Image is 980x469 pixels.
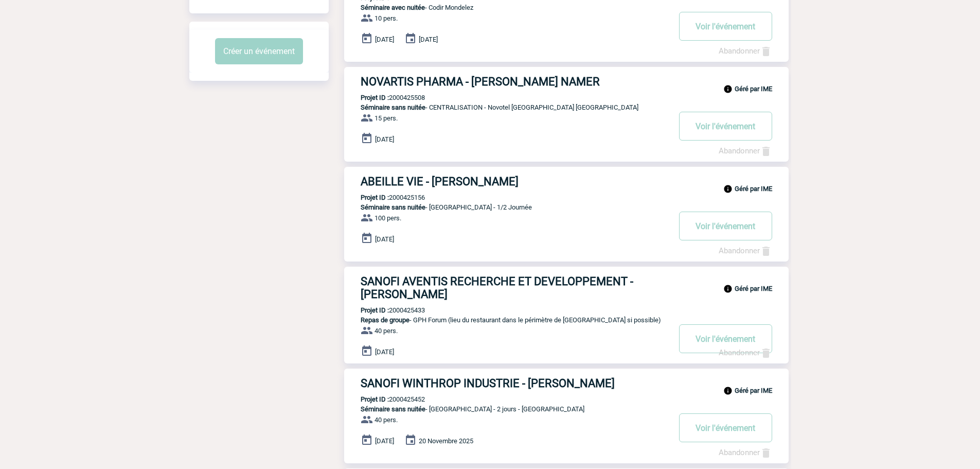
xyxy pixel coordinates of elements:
[719,146,772,155] a: Abandonner
[735,85,772,93] b: Géré par IME
[419,36,438,43] span: [DATE]
[344,377,789,390] a: SANOFI WINTHROP INDUSTRIE - [PERSON_NAME]
[344,94,425,101] p: 2000425508
[679,324,772,353] button: Voir l'événement
[735,185,772,193] b: Géré par IME
[375,14,398,22] span: 10 pers.
[344,203,669,211] p: - [GEOGRAPHIC_DATA] - 1/2 Journée
[361,316,409,324] span: Repas de groupe
[723,184,733,194] img: info_black_24dp.svg
[719,348,772,357] a: Abandonner
[375,214,401,222] span: 100 pers.
[419,437,473,445] span: 20 Novembre 2025
[375,235,394,243] span: [DATE]
[344,175,789,188] a: ABEILLE VIE - [PERSON_NAME]
[361,395,389,403] b: Projet ID :
[361,4,425,11] span: Séminaire avec nuitée
[719,448,772,457] a: Abandonner
[344,395,425,403] p: 2000425452
[361,275,669,301] h3: SANOFI AVENTIS RECHERCHE ET DEVELOPPEMENT - [PERSON_NAME]
[361,194,389,201] b: Projet ID :
[344,405,669,413] p: - [GEOGRAPHIC_DATA] - 2 jours - [GEOGRAPHIC_DATA]
[375,437,394,445] span: [DATE]
[361,377,669,390] h3: SANOFI WINTHROP INDUSTRIE - [PERSON_NAME]
[679,413,772,442] button: Voir l'événement
[719,246,772,255] a: Abandonner
[723,386,733,395] img: info_black_24dp.svg
[375,348,394,356] span: [DATE]
[344,103,669,111] p: - CENTRALISATION - Novotel [GEOGRAPHIC_DATA] [GEOGRAPHIC_DATA]
[735,387,772,394] b: Géré par IME
[679,12,772,41] button: Voir l'événement
[375,36,394,43] span: [DATE]
[723,84,733,94] img: info_black_24dp.svg
[344,75,789,88] a: NOVARTIS PHARMA - [PERSON_NAME] NAMER
[361,203,425,211] span: Séminaire sans nuitée
[344,275,789,301] a: SANOFI AVENTIS RECHERCHE ET DEVELOPPEMENT - [PERSON_NAME]
[361,94,389,101] b: Projet ID :
[344,194,425,201] p: 2000425156
[723,284,733,293] img: info_black_24dp.svg
[361,306,389,314] b: Projet ID :
[344,306,425,314] p: 2000425433
[679,112,772,141] button: Voir l'événement
[719,46,772,56] a: Abandonner
[344,316,669,324] p: - GPH Forum (lieu du restaurant dans le périmètre de [GEOGRAPHIC_DATA] si possible)
[361,75,669,88] h3: NOVARTIS PHARMA - [PERSON_NAME] NAMER
[375,114,398,122] span: 15 pers.
[375,416,398,424] span: 40 pers.
[375,135,394,143] span: [DATE]
[361,175,669,188] h3: ABEILLE VIE - [PERSON_NAME]
[679,212,772,240] button: Voir l'événement
[361,405,425,413] span: Séminaire sans nuitée
[375,327,398,335] span: 40 pers.
[361,103,425,111] span: Séminaire sans nuitée
[344,4,669,11] p: - Codir Mondelez
[215,38,303,64] button: Créer un événement
[735,285,772,292] b: Géré par IME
